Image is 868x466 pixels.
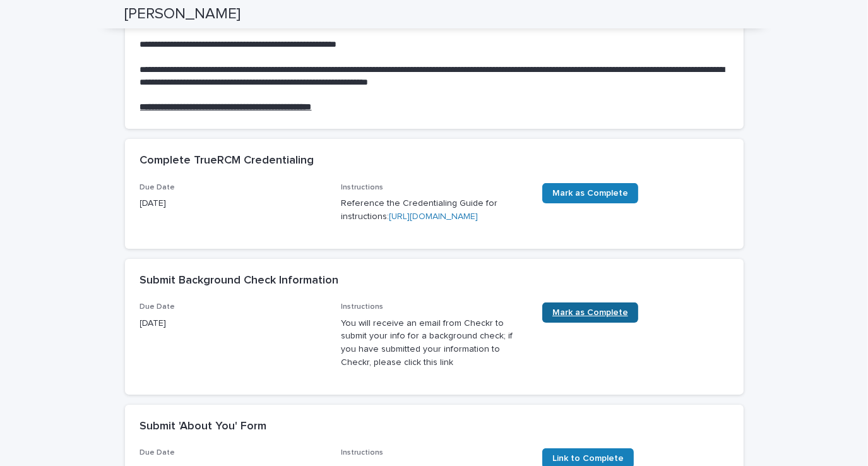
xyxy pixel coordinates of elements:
[140,449,175,457] span: Due Date
[542,302,638,323] a: Mark as Complete
[389,212,478,221] a: [URL][DOMAIN_NAME]
[552,308,628,317] span: Mark as Complete
[341,184,383,191] span: Instructions
[140,420,267,434] h2: Submit 'About You' Form
[140,274,339,288] h2: Submit Background Check Information
[140,317,326,330] p: [DATE]
[140,197,326,210] p: [DATE]
[552,454,624,463] span: Link to Complete
[341,449,383,457] span: Instructions
[140,184,175,191] span: Due Date
[140,303,175,311] span: Due Date
[140,154,314,168] h2: Complete TrueRCM Credentialing
[552,189,628,198] span: Mark as Complete
[542,183,638,203] a: Mark as Complete
[341,303,383,311] span: Instructions
[125,5,241,23] h2: [PERSON_NAME]
[341,317,527,369] p: You will receive an email from Checkr to submit your info for a background check; if you have sub...
[341,197,527,224] p: Reference the Credentialing Guide for instructions:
